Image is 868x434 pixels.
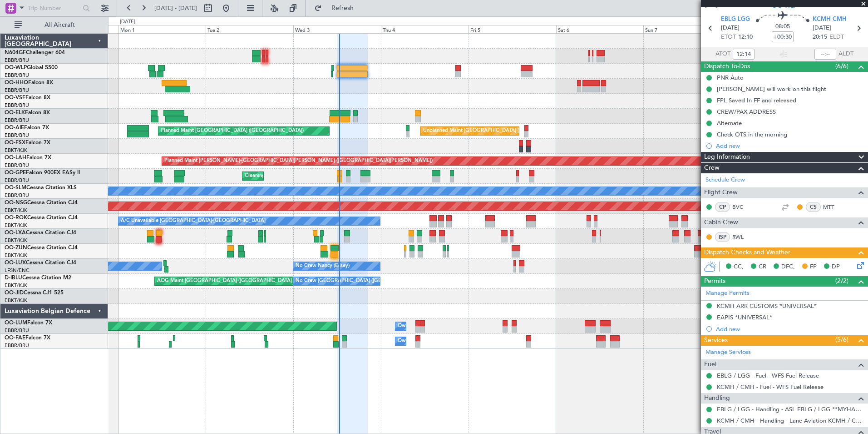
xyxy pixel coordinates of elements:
[5,207,27,214] a: EBKT/KJK
[717,96,796,104] div: FPL Saved In FF and released
[717,85,826,93] div: [PERSON_NAME] will work on this flight
[398,319,459,333] div: Owner Melsbroek Air Base
[704,163,720,173] span: Crew
[704,217,738,228] span: Cabin Crew
[5,125,49,131] a: OO-AIEFalcon 7X
[5,282,27,289] a: EBKT/KJK
[398,334,459,348] div: Owner Melsbroek Air Base
[5,260,76,266] a: OO-LUXCessna Citation CJ4
[716,142,863,150] div: Add new
[154,4,197,12] span: [DATE] - [DATE]
[717,131,787,138] div: Check OTS in the morning
[704,359,716,370] span: Fuel
[5,72,29,79] a: EBBR/BRU
[732,233,753,241] a: RWL
[5,102,29,109] a: EBBR/BRU
[5,50,26,56] span: N604GF
[717,417,863,424] a: KCMH / CMH - Handling - Lane Aviation KCMH / CMH
[5,177,29,184] a: EBBR/BRU
[759,262,766,272] span: CR
[738,33,753,42] span: 12:10
[469,25,556,33] div: Fri 5
[293,25,381,33] div: Wed 3
[5,335,25,341] span: OO-FAE
[734,262,744,272] span: CC,
[704,187,738,198] span: Flight Crew
[5,222,27,229] a: EBKT/KJK
[5,320,27,326] span: OO-LUM
[5,65,58,71] a: OO-WLPGlobal 5500
[5,200,78,206] a: OO-NSGCessna Citation CJ4
[5,117,29,124] a: EBBR/BRU
[5,252,27,259] a: EBKT/KJK
[5,147,27,154] a: EBKT/KJK
[5,267,30,274] a: LFSN/ENC
[835,61,848,71] span: (6/6)
[838,50,853,59] span: ALDT
[5,155,26,161] span: OO-LAH
[829,33,844,42] span: ELDT
[5,237,27,244] a: EBKT/KJK
[5,342,29,349] a: EBBR/BRU
[5,57,29,64] a: EBBR/BRU
[721,15,750,24] span: EBLG LGG
[715,202,730,212] div: CP
[717,74,744,81] div: PNR Auto
[704,247,790,258] span: Dispatch Checks and Weather
[705,289,750,298] a: Manage Permits
[733,49,755,60] input: --:--
[717,313,772,321] div: EAPIS *UNIVERSAL*
[5,155,51,161] a: OO-LAHFalcon 7X
[5,245,78,251] a: OO-ZUNCessna Citation CJ4
[704,393,730,404] span: Handling
[5,132,29,139] a: EBBR/BRU
[813,33,827,42] span: 20:15
[121,214,266,228] div: A/C Unavailable [GEOGRAPHIC_DATA]-[GEOGRAPHIC_DATA]
[206,25,293,33] div: Tue 2
[28,1,80,15] input: Trip Number
[24,22,96,28] span: All Aircraft
[721,33,736,42] span: ETOT
[5,200,27,206] span: OO-NSG
[5,215,27,221] span: OO-ROK
[5,290,24,296] span: OO-JID
[5,80,28,86] span: OO-HHO
[717,302,817,310] div: KCMH ARR CUSTOMS *UNIVERSAL*
[813,24,831,33] span: [DATE]
[5,125,24,131] span: OO-AIE
[5,170,80,176] a: OO-GPEFalcon 900EX EASy II
[705,176,745,185] a: Schedule Crew
[5,245,27,251] span: OO-ZUN
[5,50,65,56] a: N604GFChallenger 604
[245,169,396,183] div: Cleaning [GEOGRAPHIC_DATA] ([GEOGRAPHIC_DATA] National)
[164,154,433,168] div: Planned Maint [PERSON_NAME]-[GEOGRAPHIC_DATA][PERSON_NAME] ([GEOGRAPHIC_DATA][PERSON_NAME])
[704,276,725,287] span: Permits
[296,259,350,273] div: No Crew Nancy (Essey)
[5,320,52,326] a: OO-LUMFalcon 7X
[296,274,448,288] div: No Crew [GEOGRAPHIC_DATA] ([GEOGRAPHIC_DATA] National)
[5,170,26,176] span: OO-GPE
[781,262,795,272] span: DFC,
[5,335,50,341] a: OO-FAEFalcon 7X
[5,230,76,236] a: OO-LXACessna Citation CJ4
[732,203,753,211] a: BVC
[310,1,365,15] button: Refresh
[832,262,840,272] span: DP
[5,95,25,101] span: OO-VSF
[810,262,817,272] span: FP
[423,124,594,138] div: Unplanned Maint [GEOGRAPHIC_DATA] ([GEOGRAPHIC_DATA] National)
[717,383,824,391] a: KCMH / CMH - Fuel - WFS Fuel Release
[5,230,26,236] span: OO-LXA
[5,185,26,191] span: OO-SLM
[5,65,27,71] span: OO-WLP
[705,348,751,357] a: Manage Services
[704,335,728,346] span: Services
[835,276,848,286] span: (2/2)
[5,290,64,296] a: OO-JIDCessna CJ1 525
[814,49,836,60] input: --:--
[5,162,29,169] a: EBBR/BRU
[5,110,50,116] a: OO-ELKFalcon 8X
[5,87,29,94] a: EBBR/BRU
[556,25,644,33] div: Sat 6
[716,325,863,333] div: Add new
